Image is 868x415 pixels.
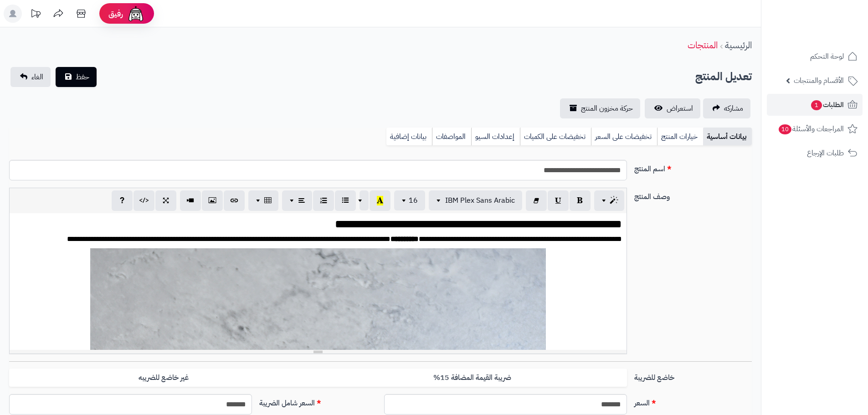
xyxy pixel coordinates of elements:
[127,5,145,23] img: ai-face.png
[695,67,752,86] h2: تعديل المنتج
[688,38,718,52] a: المنتجات
[767,46,863,67] a: لوحة التحكم
[778,123,844,135] span: المراجعات والأسئلة
[9,369,318,387] label: غير خاضع للضريبه
[31,72,43,82] span: الغاء
[810,50,844,63] span: لوحة التحكم
[631,160,755,174] label: اسم المنتج
[394,190,425,210] button: 16
[520,128,591,146] a: تخفيضات على الكميات
[703,98,750,118] a: مشاركه
[811,100,822,111] span: 1
[445,195,515,206] span: IBM Plex Sans Arabic
[767,118,863,140] a: المراجعات والأسئلة10
[256,394,380,409] label: السعر شامل الضريبة
[767,142,863,164] a: طلبات الإرجاع
[725,38,752,52] a: الرئيسية
[645,98,700,118] a: استعراض
[767,94,863,116] a: الطلبات1
[806,10,859,29] img: logo-2.png
[807,147,844,159] span: طلبات الإرجاع
[703,128,752,146] a: بيانات أساسية
[432,128,471,146] a: المواصفات
[76,72,89,82] span: حفظ
[657,128,703,146] a: خيارات المنتج
[560,98,640,118] a: حركة مخزون المنتج
[810,98,844,111] span: الطلبات
[409,195,418,206] span: 16
[24,5,47,25] a: تحديثات المنصة
[386,128,432,146] a: بيانات إضافية
[471,128,520,146] a: إعدادات السيو
[56,67,97,87] button: حفظ
[108,8,123,19] span: رفيق
[794,74,844,87] span: الأقسام والمنتجات
[778,124,792,135] span: 10
[429,190,522,210] button: IBM Plex Sans Arabic
[724,103,743,114] span: مشاركه
[591,128,657,146] a: تخفيضات على السعر
[581,103,633,114] span: حركة مخزون المنتج
[631,188,755,202] label: وصف المنتج
[631,369,755,383] label: خاضع للضريبة
[318,369,627,387] label: ضريبة القيمة المضافة 15%
[631,394,755,409] label: السعر
[667,103,693,114] span: استعراض
[10,67,51,87] a: الغاء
